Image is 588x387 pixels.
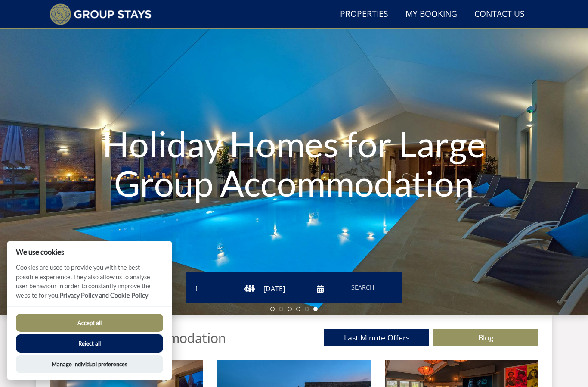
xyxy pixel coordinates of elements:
button: Search [331,279,395,296]
a: My Booking [402,5,461,24]
p: Cookies are used to provide you with the best possible experience. They also allow us to analyse ... [7,263,172,306]
button: Accept all [16,314,163,332]
a: Properties [337,5,392,24]
a: Contact Us [471,5,528,24]
span: Search [351,283,374,291]
input: Arrival Date [262,282,324,296]
a: Blog [433,329,538,346]
h2: We use cookies [7,248,172,256]
a: Last Minute Offers [324,329,429,346]
button: Manage Individual preferences [16,355,163,373]
h1: Holiday Homes for Large Group Accommodation [88,107,500,219]
img: Group Stays [50,3,152,25]
a: Privacy Policy and Cookie Policy [59,292,148,299]
button: Reject all [16,334,163,353]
